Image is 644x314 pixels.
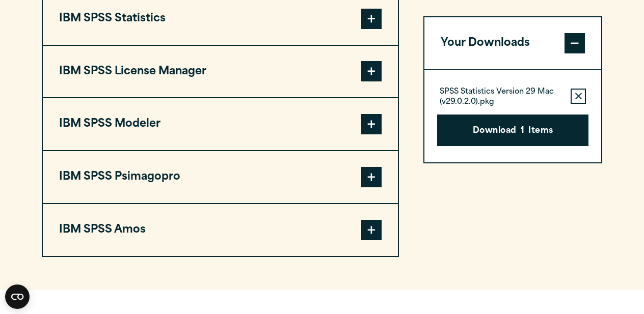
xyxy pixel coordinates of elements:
[424,17,601,69] button: Your Downloads
[437,115,588,146] button: Download1Items
[440,87,562,107] p: SPSS Statistics Version 29 Mac (v29.0.2.0).pkg
[424,69,601,162] div: Your Downloads
[521,125,524,138] span: 1
[43,98,398,150] button: IBM SPSS Modeler
[43,151,398,203] button: IBM SPSS Psimagopro
[43,204,398,256] button: IBM SPSS Amos
[5,284,30,309] button: Open CMP widget
[43,46,398,98] button: IBM SPSS License Manager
